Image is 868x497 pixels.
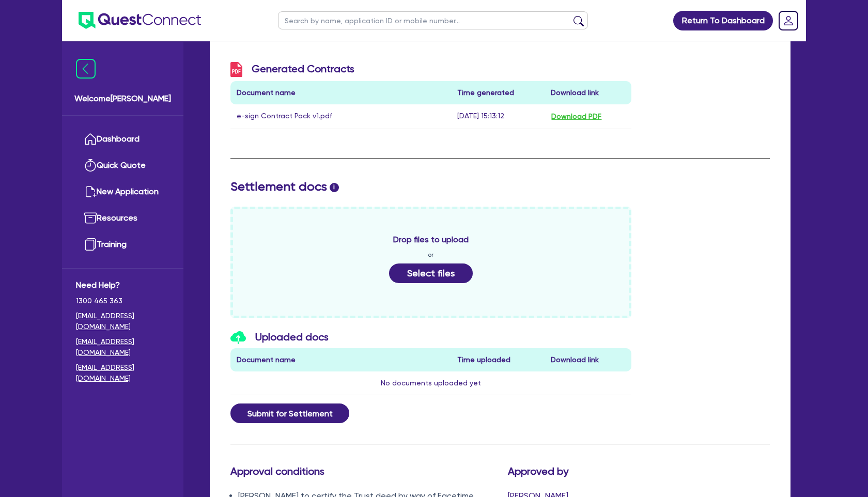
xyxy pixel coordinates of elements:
span: 1300 465 363 [76,296,169,306]
button: Submit for Settlement [230,403,349,423]
th: Time uploaded [451,348,545,371]
a: Training [76,231,169,258]
img: quest-connect-logo-blue [79,12,201,29]
h3: Generated Contracts [230,62,631,77]
img: icon-upload [230,331,246,344]
a: Dashboard [76,126,169,152]
button: Select files [389,263,473,283]
h3: Uploaded docs [230,331,631,345]
h2: Settlement docs [230,179,770,194]
h3: Approved by [508,465,631,477]
td: [DATE] 15:13:12 [451,104,545,129]
td: e-sign Contract Pack v1.pdf [230,104,451,129]
a: [EMAIL_ADDRESS][DOMAIN_NAME] [76,310,169,332]
th: Document name [230,81,451,104]
th: Download link [545,81,631,104]
th: Document name [230,348,451,371]
img: icon-pdf [230,62,242,77]
img: icon-menu-close [76,59,96,79]
button: Download PDF [551,111,602,122]
img: resources [84,212,97,224]
span: or [428,250,433,259]
img: new-application [84,185,97,198]
a: [EMAIL_ADDRESS][DOMAIN_NAME] [76,336,169,358]
span: i [330,183,339,192]
td: No documents uploaded yet [230,371,631,395]
span: Welcome [PERSON_NAME] [74,92,171,105]
h3: Approval conditions [230,465,492,477]
a: Resources [76,205,169,231]
a: [EMAIL_ADDRESS][DOMAIN_NAME] [76,362,169,384]
a: New Application [76,179,169,205]
span: Need Help? [76,279,169,291]
a: Return To Dashboard [673,11,773,30]
th: Download link [545,348,631,371]
span: Drop files to upload [393,234,469,246]
img: training [84,238,97,251]
img: quick-quote [84,159,97,172]
a: Dropdown toggle [775,7,802,34]
input: Search by name, application ID or mobile number... [278,11,588,29]
th: Time generated [451,81,545,104]
a: Quick Quote [76,152,169,179]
